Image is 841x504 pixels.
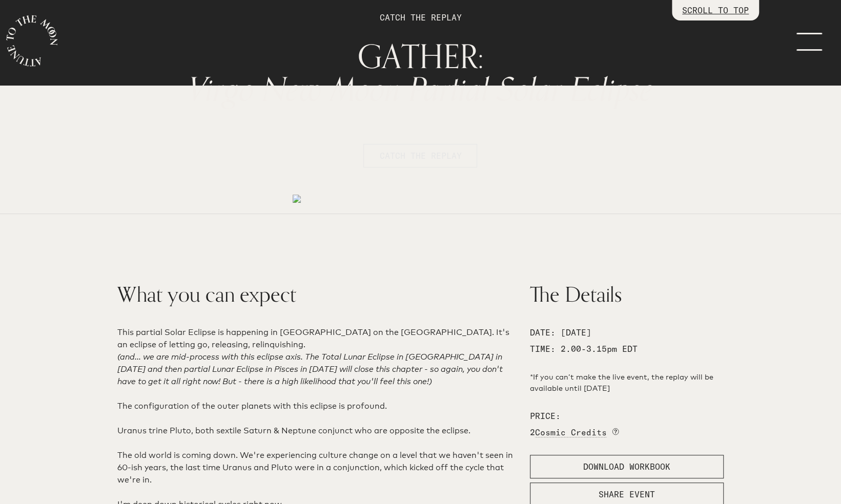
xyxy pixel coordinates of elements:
p: 2 [530,426,724,438]
span: SHARE EVENT [599,488,655,500]
p: SCROLL TO TOP [682,4,749,16]
button: CATCH THE REPLAY [363,144,477,167]
p: TIME: 2.00-3.15pm EDT [530,343,724,355]
button: DOWNLOAD WORKBOOK [530,455,724,478]
p: DATE: [DATE] [530,326,724,339]
span: Virgo New Moon Partial Solar Eclipse [188,64,652,117]
em: (and... we are mid-process with this eclipse axis. The Total Lunar Eclipse in [GEOGRAPHIC_DATA] i... [117,352,503,386]
span: Cosmic Credits [535,427,607,437]
p: This partial Solar Eclipse is happening in [GEOGRAPHIC_DATA] on the [GEOGRAPHIC_DATA]. It's an ec... [117,326,518,351]
h1: GATHER: [169,40,672,107]
h2: The Details [530,279,724,310]
p: The old world is coming down. We're experiencing culture change on a level that we haven't seen i... [117,449,518,486]
p: PRICE: [530,410,724,422]
p: *If you can’t make the live event, the replay will be available until [DATE] [530,371,724,393]
span: CATCH THE REPLAY [379,150,461,162]
p: The configuration of the outer planets with this eclipse is profound. [117,400,518,412]
span: DOWNLOAD WORKBOOK [583,460,670,473]
img: medias%2F68TdnYKDlPUA9N16a5wm [293,195,301,203]
p: Uranus trine Pluto, both sextile Saturn & Neptune conjunct who are opposite the eclipse. [117,425,518,437]
h2: What you can expect [117,279,518,310]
